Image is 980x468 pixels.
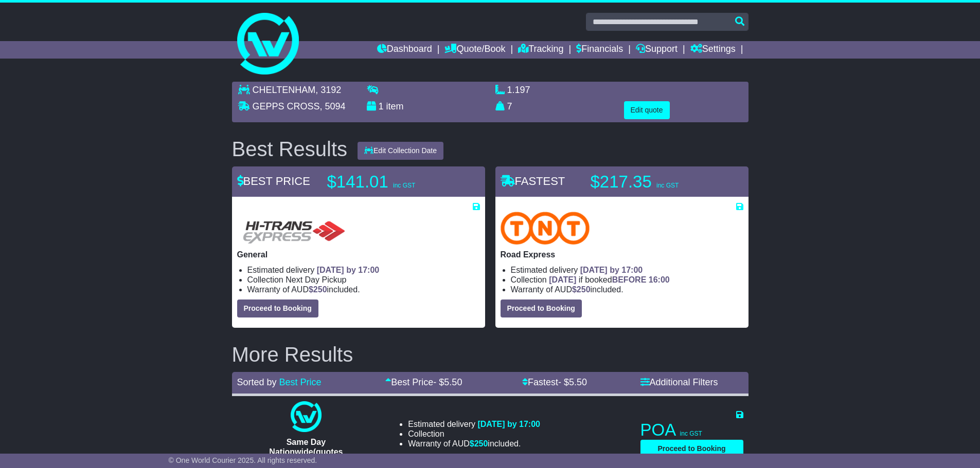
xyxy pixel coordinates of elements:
[444,377,462,387] span: 5.50
[315,85,341,95] span: , 3192
[572,285,591,294] span: $
[327,172,456,192] p: $141.01
[408,419,540,429] li: Estimated delivery
[393,182,415,189] span: inc GST
[501,175,565,188] span: FASTEST
[690,41,736,59] a: Settings
[591,172,719,192] p: $217.35
[237,212,349,245] img: HiTrans (Machship): General
[444,41,505,59] a: Quote/Book
[237,250,480,259] p: General
[511,285,743,294] li: Warranty of AUD included.
[624,101,670,119] button: Edit quote
[501,299,582,317] button: Proceed to Booking
[408,429,540,439] li: Collection
[279,377,322,387] a: Best Price
[511,265,743,275] li: Estimated delivery
[169,456,317,464] span: © One World Courier 2025. All rights reserved.
[549,275,576,284] span: [DATE]
[640,420,743,440] p: POA
[501,250,743,259] p: Road Express
[237,377,277,387] span: Sorted by
[253,101,320,111] span: GEPPS CROSS
[470,439,488,448] span: $
[522,377,587,387] a: Fastest- $5.50
[511,275,743,285] li: Collection
[269,438,343,466] span: Same Day Nationwide(quotes take 0.5-1 hour)
[507,101,512,111] span: 7
[640,377,718,387] a: Additional Filters
[474,439,488,448] span: 250
[227,138,353,160] div: Best Results
[379,101,384,111] span: 1
[247,285,480,294] li: Warranty of AUD included.
[247,275,480,285] li: Collection
[385,377,462,387] a: Best Price- $5.50
[286,275,346,284] span: Next Day Pickup
[386,101,404,111] span: item
[580,266,643,274] span: [DATE] by 17:00
[408,439,540,448] li: Warranty of AUD included.
[377,41,432,59] a: Dashboard
[291,401,322,432] img: One World Courier: Same Day Nationwide(quotes take 0.5-1 hour)
[569,377,587,387] span: 5.50
[320,101,346,111] span: , 5094
[549,275,669,284] span: if booked
[576,41,623,59] a: Financials
[477,420,540,428] span: [DATE] by 17:00
[232,343,749,366] h2: More Results
[649,275,670,284] span: 16:00
[237,299,318,317] button: Proceed to Booking
[656,182,679,189] span: inc GST
[237,175,310,188] span: BEST PRICE
[358,142,443,160] button: Edit Collection Date
[433,377,462,387] span: - $
[612,275,647,284] span: BEFORE
[558,377,587,387] span: - $
[518,41,563,59] a: Tracking
[253,85,316,95] span: CHELTENHAM
[577,285,591,294] span: 250
[507,85,530,95] span: 1.197
[313,285,327,294] span: 250
[640,440,743,458] button: Proceed to Booking
[501,212,590,245] img: TNT Domestic: Road Express
[247,265,480,275] li: Estimated delivery
[309,285,327,294] span: $
[636,41,678,59] a: Support
[317,266,380,274] span: [DATE] by 17:00
[680,430,702,437] span: inc GST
